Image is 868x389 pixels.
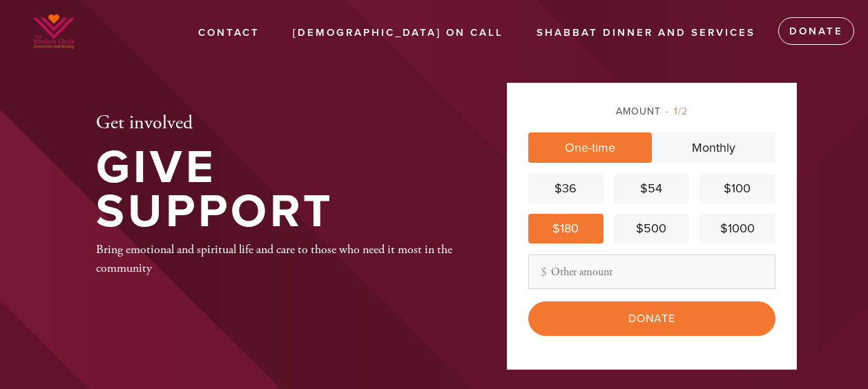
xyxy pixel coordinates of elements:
h2: Get involved [96,112,462,135]
a: $180 [528,214,604,243]
a: [DEMOGRAPHIC_DATA] On Call [282,20,514,46]
a: $1000 [700,214,775,243]
a: $100 [700,174,775,203]
div: $36 [534,179,598,198]
div: $54 [619,179,684,198]
div: $180 [534,219,598,238]
img: WhatsApp%20Image%202025-03-14%20at%2002.png [21,7,87,57]
div: $500 [619,219,684,238]
span: 1 [674,106,678,117]
a: Contact [188,20,270,46]
input: Other amount [528,255,775,289]
h1: Give Support [96,146,462,235]
div: $100 [705,179,769,198]
span: /2 [666,106,688,117]
a: $500 [614,214,689,243]
a: $54 [614,174,689,203]
a: $36 [528,174,604,203]
a: Monthly [652,132,775,163]
a: Donate [778,17,854,45]
div: Amount [528,104,775,119]
div: Bring emotional and spiritual life and care to those who need it most in the community [96,240,462,277]
div: $1000 [705,219,769,238]
a: One-time [528,132,652,163]
a: Shabbat Dinner and Services [526,20,766,46]
input: Donate [528,301,775,336]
